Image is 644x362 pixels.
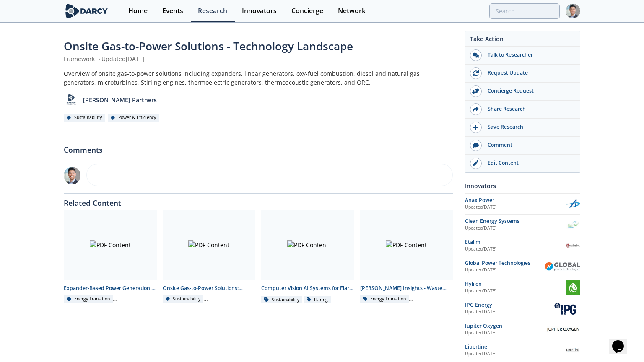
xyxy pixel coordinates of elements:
div: Innovators [465,178,580,193]
div: Related Content [64,194,453,207]
div: Sustainability [64,114,105,122]
a: Anax Power Updated[DATE] Anax Power [465,197,580,211]
div: Sustainability [261,296,302,304]
div: Updated [DATE] [465,309,551,315]
img: Global Power Technologies [545,262,580,271]
div: Network [338,8,366,14]
div: Updated [DATE] [465,330,545,336]
img: DeQMNaihQeWUAJXKiqGa [64,167,80,184]
div: Request Update [482,69,576,77]
div: Computer Vision AI Systems for Flare Monitoring - Innovator Comparison [261,284,354,292]
div: Global Power Technologies [465,259,545,267]
iframe: chat widget [609,328,636,354]
a: Libertine Updated[DATE] Libertine [465,343,580,358]
div: Updated [DATE] [465,204,566,211]
div: IPG Energy [465,301,551,309]
div: Edit Content [482,159,576,167]
div: Hyliion [465,280,566,288]
div: Expander-Based Power Generation - Innovator Comparison [64,284,157,292]
img: Etalim [566,238,580,253]
img: Profile [566,4,580,18]
div: Take Action [465,34,580,47]
a: Clean Energy Systems Updated[DATE] Clean Energy Systems [465,217,580,232]
div: Onsite Gas-to-Power Solutions: Efficiency vs Power - Technology Landscape [163,284,256,292]
a: PDF Content Expander-Based Power Generation - Innovator Comparison Energy Transition [61,210,160,304]
img: Hyliion [566,280,580,295]
div: Share Research [482,105,576,113]
div: Energy Transition [64,295,113,303]
div: Updated [DATE] [465,288,566,295]
a: Jupiter Oxygen Updated[DATE] Jupiter Oxygen [465,322,580,337]
div: Etalim [465,238,566,246]
img: Libertine [566,343,580,358]
span: • [96,55,101,63]
div: Events [162,8,183,14]
div: Concierge [291,8,323,14]
img: Anax Power [566,197,580,211]
div: Research [198,8,227,14]
a: Edit Content [465,155,580,172]
div: [PERSON_NAME] Insights - Waste Heat Recovery [360,284,453,292]
a: PDF Content [PERSON_NAME] Insights - Waste Heat Recovery Energy Transition [357,210,456,304]
div: Framework Updated [DATE] [64,54,453,63]
div: Anax Power [465,197,566,204]
div: Home [128,8,148,14]
div: Updated [DATE] [465,351,566,357]
div: Save Research [482,123,576,131]
span: Onsite Gas-to-Power Solutions - Technology Landscape [64,39,353,54]
img: Clean Energy Systems [566,217,580,232]
div: Libertine [465,343,566,351]
div: Jupiter Oxygen [465,322,545,330]
div: Innovators [242,8,277,14]
div: Updated [DATE] [465,267,545,274]
div: Updated [DATE] [465,246,566,253]
a: Global Power Technologies Updated[DATE] Global Power Technologies [465,259,580,274]
p: [PERSON_NAME] Partners [83,96,157,104]
a: Hyliion Updated[DATE] Hyliion [465,280,580,295]
div: Energy Transition [360,295,409,303]
div: Flaring [304,296,331,304]
div: Sustainability [163,295,204,303]
img: IPG Energy [551,301,580,316]
a: PDF Content Computer Vision AI Systems for Flare Monitoring - Innovator Comparison Sustainability... [258,210,357,304]
div: Concierge Request [482,87,576,95]
div: Power & Efficiency [108,114,159,122]
div: Overview of onsite gas-to-power solutions including expanders, linear generators, oxy-fuel combus... [64,69,453,87]
div: Comment [482,141,576,149]
a: IPG Energy Updated[DATE] IPG Energy [465,301,580,316]
a: PDF Content Onsite Gas-to-Power Solutions: Efficiency vs Power - Technology Landscape Sustainability [160,210,259,304]
input: Advanced Search [489,3,560,19]
div: Talk to Researcher [482,51,576,59]
img: Jupiter Oxygen [545,324,580,335]
img: logo-wide.svg [64,4,109,18]
div: Comments [64,140,453,154]
div: Updated [DATE] [465,225,566,232]
div: Clean Energy Systems [465,217,566,225]
a: Etalim Updated[DATE] Etalim [465,238,580,253]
